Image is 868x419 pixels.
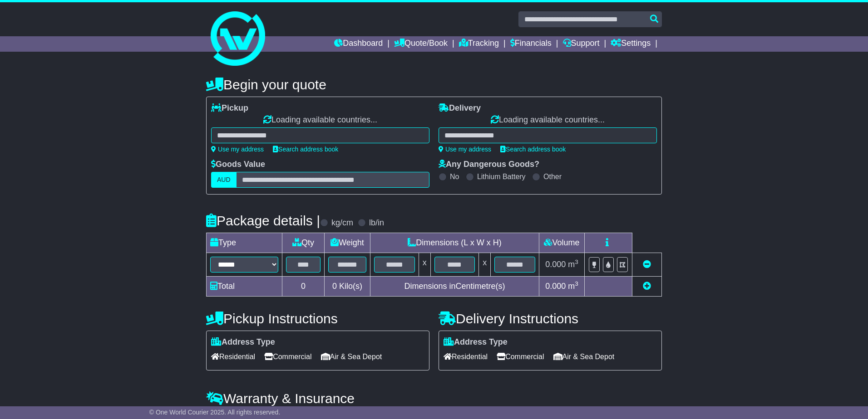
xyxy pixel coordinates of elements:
a: Settings [611,36,651,52]
label: Address Type [211,337,275,347]
td: Total [207,277,282,297]
label: Lithium Battery [477,172,526,181]
label: lb/in [369,218,384,228]
a: Remove this item [643,260,651,269]
span: m [568,282,578,291]
a: Quote/Book [394,36,448,52]
td: Kilo(s) [325,277,370,297]
h4: Pickup Instructions [206,311,429,326]
label: Address Type [444,337,508,347]
span: Commercial [497,350,544,364]
label: Other [543,172,562,181]
span: 0.000 [545,282,566,291]
label: Any Dangerous Goods? [439,160,539,170]
td: x [419,253,430,277]
div: Loading available countries... [439,115,657,125]
sup: 3 [575,258,578,265]
span: 0 [332,282,337,291]
td: Dimensions (L x W x H) [370,233,539,253]
a: Tracking [459,36,499,52]
a: Financials [510,36,552,52]
td: Type [207,233,282,253]
td: Volume [539,233,584,253]
a: Support [563,36,600,52]
td: x [479,253,491,277]
sup: 3 [575,280,578,287]
span: 0.000 [545,260,566,269]
span: Commercial [264,350,311,364]
span: © One World Courier 2025. All rights reserved. [149,409,281,416]
h4: Package details | [206,213,320,228]
td: 0 [282,277,325,297]
label: No [450,172,459,181]
span: m [568,260,578,269]
td: Weight [325,233,370,253]
a: Search address book [273,146,338,153]
a: Use my address [211,146,264,153]
span: Residential [444,350,488,364]
label: Pickup [211,103,248,113]
a: Search address book [500,146,566,153]
a: Use my address [439,146,491,153]
h4: Begin your quote [206,77,662,92]
a: Dashboard [334,36,383,52]
label: AUD [211,172,237,188]
label: Goods Value [211,160,265,170]
a: Add new item [643,282,651,291]
td: Dimensions in Centimetre(s) [370,277,539,297]
label: Delivery [439,103,481,113]
label: kg/cm [331,218,353,228]
td: Qty [282,233,325,253]
span: Air & Sea Depot [321,350,382,364]
h4: Warranty & Insurance [206,391,662,406]
span: Air & Sea Depot [553,350,615,364]
span: Residential [211,350,255,364]
h4: Delivery Instructions [439,311,662,326]
div: Loading available countries... [211,115,429,125]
